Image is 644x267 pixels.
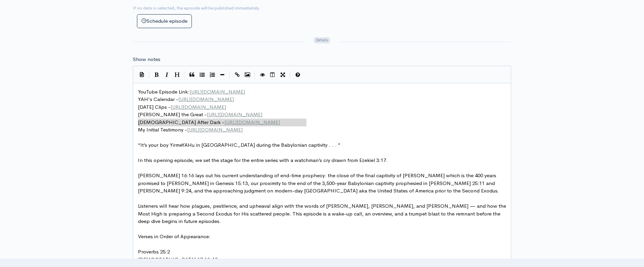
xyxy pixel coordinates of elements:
button: Toggle Side by Side [267,70,278,80]
span: [URL][DOMAIN_NAME] [207,111,262,118]
span: [PERSON_NAME] 16:16 lays out his current understanding of end-time prophecy: the close of the fin... [138,172,499,194]
i: | [184,71,185,79]
button: Quote [187,70,197,80]
span: [URL][DOMAIN_NAME] [178,96,234,102]
span: [URL][DOMAIN_NAME] [224,119,280,125]
span: Details [314,37,330,44]
button: Italic [162,70,172,80]
span: Listeners will hear how plagues, pestilence, and upheaval align with the words of [PERSON_NAME], ... [138,203,507,224]
span: [PERSON_NAME] the Great - [138,111,262,118]
button: Generic List [197,70,207,80]
button: Insert Horizontal Line [217,70,227,80]
span: In this opening episode, we set the stage for the entire series with a watchman’s cry drawn from ... [138,157,388,163]
i: | [149,71,149,79]
button: Markdown Guide [293,70,303,80]
i: | [290,71,290,79]
i: | [229,71,230,79]
span: [URL][DOMAIN_NAME] [187,126,243,133]
span: [DEMOGRAPHIC_DATA] 17:18-19 [138,256,218,263]
small: If no date is selected, the episode will be published immediately. [133,5,260,11]
button: Toggle Fullscreen [278,70,288,80]
span: [URL][DOMAIN_NAME] [189,88,245,95]
button: Insert Show Notes Template [137,69,147,79]
span: My Initial Testimony - [138,126,243,133]
span: [URL][DOMAIN_NAME] [170,104,226,110]
button: Numbered List [207,70,217,80]
button: Create Link [232,70,242,80]
button: Insert Image [242,70,253,80]
span: [DEMOGRAPHIC_DATA] After Dark - [138,119,224,125]
span: Proverbs 25:2 [138,248,170,255]
span: Verses in Order of Appearance: [138,233,210,240]
label: Show notes [133,56,160,63]
button: Heading [172,70,182,80]
i: | [255,71,255,79]
span: YAH's Calendar - [138,96,234,102]
button: Toggle Preview [257,70,267,80]
span: YouTube Episode Link: [138,88,245,95]
button: Schedule episode [137,14,192,28]
span: “It’s your boy YirmeYAHu in [GEOGRAPHIC_DATA] during the Babylonian captivity . . . ” [138,142,340,148]
button: Bold [152,70,162,80]
span: [DATE] Clips - [138,104,226,110]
